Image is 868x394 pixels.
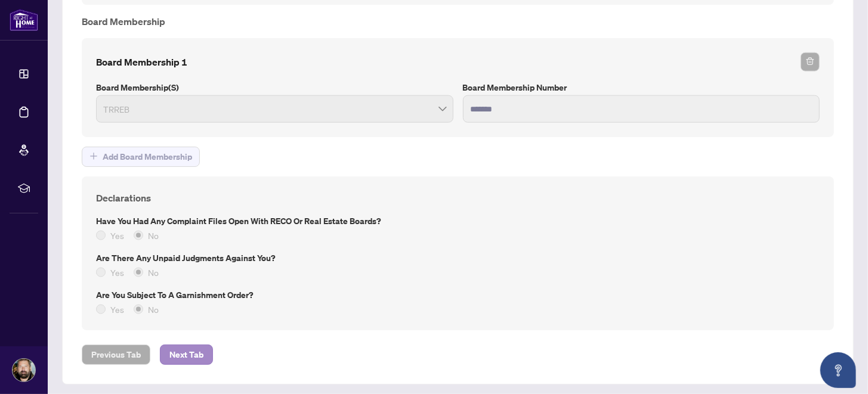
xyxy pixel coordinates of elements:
span: Yes [106,303,129,316]
span: No [143,266,163,279]
span: Yes [106,266,129,279]
label: Have you had any complaint files open with RECO or Real Estate Boards? [96,215,820,228]
h4: Declarations [96,191,820,205]
label: Board Membership(s) [96,81,453,94]
span: No [143,229,163,242]
label: Are you subject to a Garnishment Order? [96,288,820,302]
img: logo [10,9,38,31]
span: Yes [106,229,129,242]
span: Next Tab [169,345,203,364]
button: Add Board Membership [82,147,200,167]
label: Are there any unpaid judgments against you? [96,252,820,265]
span: TRREB [103,98,446,120]
button: Open asap [820,352,856,388]
label: Board Membership Number [463,81,820,94]
button: Next Tab [160,345,213,365]
h4: Board Membership [82,14,834,29]
img: Profile Icon [13,359,35,381]
button: Previous Tab [82,345,150,365]
span: No [143,303,163,316]
h4: Board Membership 1 [96,55,187,69]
